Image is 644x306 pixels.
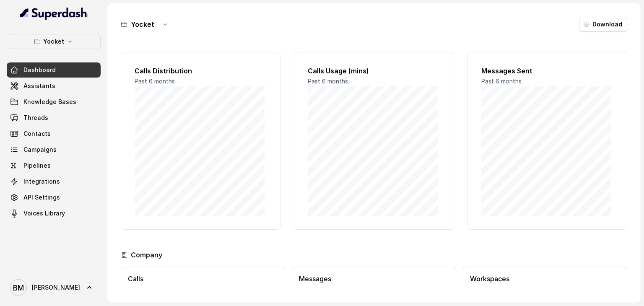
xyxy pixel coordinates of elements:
a: Pipelines [7,158,101,173]
h3: Yocket [131,19,154,29]
button: Yocket [7,34,101,49]
h3: Workspaces [470,274,620,284]
img: light.svg [20,7,88,20]
span: Assistants [23,82,55,90]
span: Campaigns [23,145,57,154]
a: Knowledge Bases [7,94,101,109]
span: API Settings [23,193,60,202]
a: Threads [7,110,101,125]
button: Download [579,17,627,32]
span: Past 6 months [135,78,175,85]
span: Integrations [23,177,60,186]
h3: Calls [128,274,278,284]
span: Threads [23,114,48,122]
span: Dashboard [23,66,56,74]
span: [PERSON_NAME] [32,283,80,292]
a: Campaigns [7,142,101,157]
a: [PERSON_NAME] [7,276,101,299]
a: Contacts [7,126,101,141]
a: API Settings [7,190,101,205]
h2: Calls Usage (mins) [308,66,440,76]
h3: Company [131,250,162,260]
span: Past 6 months [481,78,522,85]
a: Dashboard [7,62,101,78]
a: Voices Library [7,206,101,221]
a: Assistants [7,78,101,93]
span: Pipelines [23,161,51,170]
p: Yocket [43,36,64,47]
span: Voices Library [23,209,65,218]
h2: Messages Sent [481,66,613,76]
h2: Calls Distribution [135,66,267,76]
span: Past 6 months [308,78,348,85]
span: Contacts [23,130,51,138]
text: BM [13,283,24,292]
a: Integrations [7,174,101,189]
span: Knowledge Bases [23,98,76,106]
h3: Messages [299,274,449,284]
